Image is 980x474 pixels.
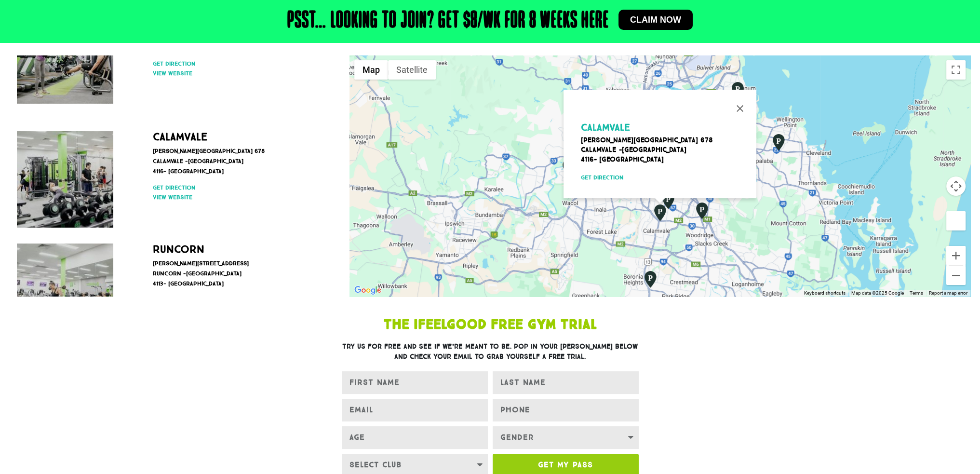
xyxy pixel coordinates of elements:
[660,191,676,210] div: Runcorn
[342,399,488,421] input: EMAIL
[493,399,639,421] input: Only numbers and phone characters (#, -, *, etc) are accepted.
[581,173,747,182] a: Get direction
[153,193,328,202] a: View website
[153,258,328,289] p: [PERSON_NAME][STREET_ADDRESS] Runcorn -[GEOGRAPHIC_DATA] 4113- [GEOGRAPHIC_DATA]
[910,290,923,296] a: Terms (opens in new tab)
[342,371,488,394] input: FIRST NAME
[493,371,639,394] input: LAST NAME
[770,133,787,151] div: Alexandra Hills
[729,81,746,99] div: Wynnum
[342,341,639,362] h3: Try us for free and see if we’re meant to be. Pop in your [PERSON_NAME] below and check your emai...
[153,130,207,143] a: Calamvale
[851,290,904,296] span: Map data ©2025 Google
[538,461,593,469] span: Get My Pass
[946,176,966,196] button: Map camera controls
[352,284,384,297] img: Google
[153,69,328,78] a: View website
[153,146,328,176] p: [PERSON_NAME][GEOGRAPHIC_DATA] 678 Calamvale -[GEOGRAPHIC_DATA] 4116- [GEOGRAPHIC_DATA]
[153,59,328,68] a: Get direction
[946,266,966,285] button: Zoom out
[342,426,488,449] input: Age
[287,10,609,33] h2: Psst… Looking to join? Get $8/wk for 8 weeks here
[153,296,328,304] a: Get direction
[694,202,710,220] div: Underwood
[642,270,658,288] div: Park Ridge
[352,284,384,297] a: Click to see this area on Google Maps
[354,60,388,80] button: Show street map
[804,290,846,297] button: Keyboard shortcuts
[5,11,975,46] h1: FIND A GYM NEAR YOU!
[946,246,966,265] button: Zoom in
[946,60,966,80] button: Toggle fullscreen view
[153,183,328,192] a: Get direction
[652,203,668,222] div: Calamvale
[581,122,630,133] span: Calamvale
[618,10,693,30] a: Claim now
[388,60,436,80] button: Show satellite imagery
[929,290,967,296] a: Report a map error
[728,97,752,120] button: Close
[278,318,702,332] h1: The IfeelGood Free Gym Trial
[581,124,635,132] a: Calamvale
[946,211,966,230] button: Drag Pegman onto the map to open Street View
[630,15,681,24] span: Claim now
[153,243,204,256] a: Runcorn
[581,135,747,164] p: [PERSON_NAME][GEOGRAPHIC_DATA] 678 Calamvale -[GEOGRAPHIC_DATA] 4116- [GEOGRAPHIC_DATA]
[560,158,577,176] div: Middle Park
